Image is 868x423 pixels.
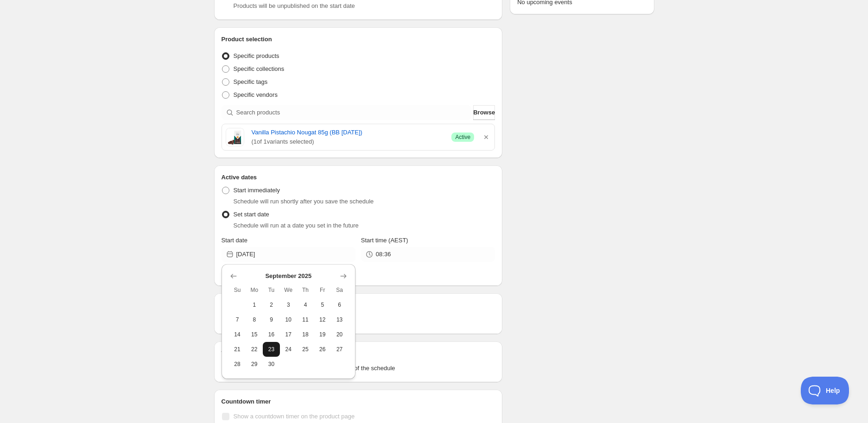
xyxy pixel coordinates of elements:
span: 22 [249,346,259,353]
span: 14 [233,331,242,338]
span: 7 [233,316,242,323]
span: 15 [249,331,259,338]
span: 18 [301,331,310,338]
span: 30 [266,360,276,368]
span: Active [455,133,470,141]
button: Friday September 12 2025 [314,312,331,327]
span: Products will be unpublished on the start date [234,2,355,9]
button: Monday September 8 2025 [246,312,263,327]
button: Thursday September 11 2025 [297,312,314,327]
span: 25 [301,346,310,353]
button: Wednesday September 17 2025 [280,327,297,342]
span: 8 [249,316,259,323]
span: 2 [266,301,276,309]
button: Sunday September 7 2025 [229,312,246,327]
button: Sunday September 14 2025 [229,327,246,342]
h2: Product selection [222,35,495,44]
button: Wednesday September 10 2025 [280,312,297,327]
span: 10 [284,316,293,323]
th: Friday [314,283,331,297]
input: Search products [236,105,472,120]
button: Saturday September 20 2025 [331,327,348,342]
button: Tuesday September 16 2025 [263,327,280,342]
span: Schedule will run shortly after you save the schedule [234,198,374,205]
span: 11 [301,316,310,323]
button: Tuesday September 30 2025 [263,357,280,372]
button: Tuesday September 2 2025 [263,297,280,312]
button: Thursday September 4 2025 [297,297,314,312]
button: Tuesday September 23 2025 [263,342,280,357]
span: Set start date [234,211,269,218]
button: Wednesday September 24 2025 [280,342,297,357]
span: 1 [249,301,259,309]
button: Browse [473,105,495,120]
span: Tu [266,286,276,294]
span: Fr [317,286,327,294]
button: Monday September 29 2025 [246,357,263,372]
button: Friday September 5 2025 [314,297,331,312]
h2: Active dates [222,173,495,182]
span: Mo [249,286,259,294]
span: Show a countdown timer on the product page [234,413,355,420]
button: Show previous month, August 2025 [227,270,240,283]
span: Schedule will run at a date you set in the future [234,222,359,229]
span: Start immediately [234,187,280,194]
h2: Repeating [222,301,495,310]
span: 6 [335,301,344,309]
span: 29 [249,360,259,368]
span: 9 [266,316,276,323]
button: Monday September 15 2025 [246,327,263,342]
span: Specific vendors [234,91,278,98]
button: Monday September 22 2025 [246,342,263,357]
button: Sunday September 28 2025 [229,357,246,372]
button: Saturday September 27 2025 [331,342,348,357]
span: 19 [317,331,327,338]
span: Sa [335,286,344,294]
span: 5 [317,301,327,309]
button: Saturday September 13 2025 [331,312,348,327]
button: Show next month, October 2025 [337,270,350,283]
th: Sunday [229,283,246,297]
span: 17 [284,331,293,338]
span: Specific products [234,52,279,59]
span: Specific collections [234,65,285,72]
span: Browse [473,108,495,117]
span: 21 [233,346,242,353]
span: 28 [233,360,242,368]
span: 24 [284,346,293,353]
th: Wednesday [280,283,297,297]
span: Th [301,286,310,294]
img: Vanilla Pistachio Nought 85g-Indulgence-Koko Black-iPantry-australia [226,128,244,146]
span: We [284,286,293,294]
span: Su [233,286,242,294]
button: Thursday September 18 2025 [297,327,314,342]
span: 4 [301,301,310,309]
th: Saturday [331,283,348,297]
span: Start time (AEST) [361,237,408,244]
span: 12 [317,316,327,323]
h2: Tags [222,349,495,358]
button: Monday September 1 2025 [246,297,263,312]
span: 26 [317,346,327,353]
span: 23 [266,346,276,353]
span: 20 [335,331,344,338]
a: Vanilla Pistachio Nougat 85g (BB [DATE]) [252,128,444,137]
span: Specific tags [234,78,268,85]
span: 27 [335,346,344,353]
button: Thursday September 25 2025 [297,342,314,357]
button: Sunday September 21 2025 [229,342,246,357]
button: Friday September 26 2025 [314,342,331,357]
button: Tuesday September 9 2025 [263,312,280,327]
span: Start date [222,237,247,244]
button: Saturday September 6 2025 [331,297,348,312]
iframe: Toggle Customer Support [801,377,849,404]
th: Monday [246,283,263,297]
span: 3 [284,301,293,309]
h2: Countdown timer [222,397,495,406]
th: Tuesday [263,283,280,297]
span: 16 [266,331,276,338]
span: 13 [335,316,344,323]
button: Wednesday September 3 2025 [280,297,297,312]
span: ( 1 of 1 variants selected) [252,137,444,146]
button: Friday September 19 2025 [314,327,331,342]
